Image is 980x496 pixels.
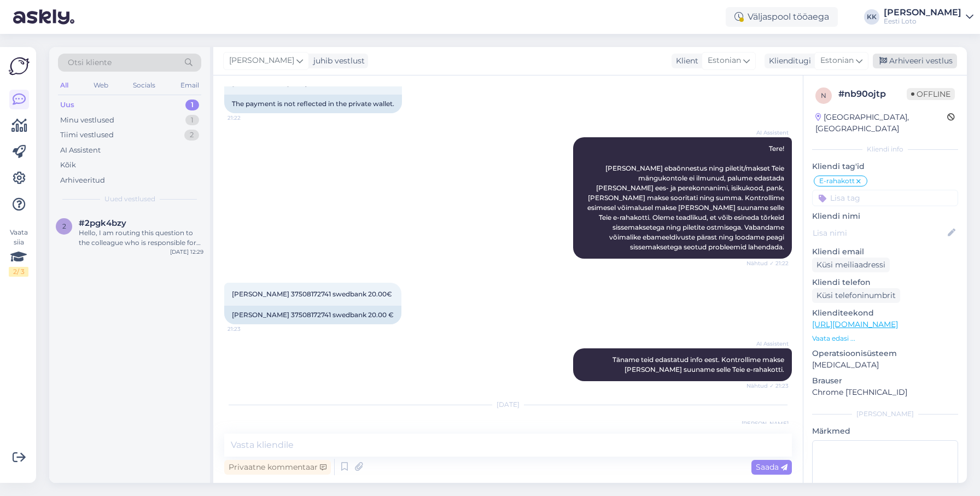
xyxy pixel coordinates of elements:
[309,55,365,67] div: juhib vestlust
[232,290,392,298] span: [PERSON_NAME] 37508172741 swedbank 20.00€
[812,348,958,359] p: Operatsioonisüsteem
[746,259,789,267] span: Nähtud ✓ 21:22
[812,190,958,206] input: Lisa tag
[812,387,958,398] p: Chrome [TECHNICAL_ID]
[58,78,71,92] div: All
[60,115,114,126] div: Minu vestlused
[812,288,900,303] div: Küsi telefoninumbrit
[812,375,958,387] p: Brauser
[765,55,811,67] div: Klienditugi
[812,425,958,437] p: Märkmed
[9,267,28,277] div: 2 / 3
[104,194,155,204] span: Uued vestlused
[185,115,199,126] div: 1
[224,460,331,475] div: Privaatne kommentaar
[60,100,74,110] div: Uus
[820,55,854,67] span: Estonian
[227,325,269,333] span: 21:23
[184,130,199,141] div: 2
[812,277,958,288] p: Kliendi telefon
[742,419,789,428] span: [PERSON_NAME]
[812,334,958,343] p: Vaata edasi ...
[91,78,110,92] div: Web
[907,88,955,100] span: Offline
[79,218,126,228] span: #2pgk4bzy
[812,319,898,329] a: [URL][DOMAIN_NAME]
[756,462,787,472] span: Saada
[746,382,789,390] span: Nähtud ✓ 21:23
[68,57,112,68] span: Otsi kliente
[178,78,201,92] div: Email
[612,355,786,374] span: Täname teid edastatud info eest. Kontrollime makse [PERSON_NAME] suuname selle Teie e-rahakotti.
[185,100,199,110] div: 1
[884,8,961,17] div: [PERSON_NAME]
[812,144,958,154] div: Kliendi info
[60,175,105,186] div: Arhiveeritud
[224,95,402,113] div: The payment is not reflected in the private wallet.
[227,114,269,122] span: 21:22
[229,55,294,67] span: [PERSON_NAME]
[813,227,946,239] input: Lisa nimi
[815,112,947,135] div: [GEOGRAPHIC_DATA], [GEOGRAPHIC_DATA]
[812,307,958,319] p: Klienditeekond
[726,7,838,27] div: Väljaspool tööaega
[9,227,28,277] div: Vaata siia
[60,145,101,156] div: AI Assistent
[224,400,792,410] div: [DATE]
[748,129,789,137] span: AI Assistent
[62,222,66,230] span: 2
[9,56,30,77] img: Askly Logo
[748,340,789,348] span: AI Assistent
[60,130,114,141] div: Tiimi vestlused
[60,160,76,171] div: Kõik
[587,144,786,251] span: Tere! [PERSON_NAME] ebaõnnestus ning piletit/makset Teie mängukontole ei ilmunud, palume edastada...
[819,178,855,184] span: E-rahakott
[224,306,401,324] div: [PERSON_NAME] 37508172741 swedbank 20.00 €
[812,409,958,419] div: [PERSON_NAME]
[812,258,890,272] div: Küsi meiliaadressi
[170,248,203,256] div: [DATE] 12:29
[131,78,157,92] div: Socials
[821,91,826,100] span: n
[884,17,961,26] div: Eesti Loto
[708,55,741,67] span: Estonian
[864,9,879,25] div: KK
[812,359,958,371] p: [MEDICAL_DATA]
[812,161,958,172] p: Kliendi tag'id
[79,228,203,248] div: Hello, I am routing this question to the colleague who is responsible for this topic. The reply m...
[672,55,698,67] div: Klient
[838,87,907,101] div: # nb90ojtp
[812,211,958,222] p: Kliendi nimi
[873,54,957,68] div: Arhiveeri vestlus
[884,8,973,26] a: [PERSON_NAME]Eesti Loto
[812,246,958,258] p: Kliendi email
